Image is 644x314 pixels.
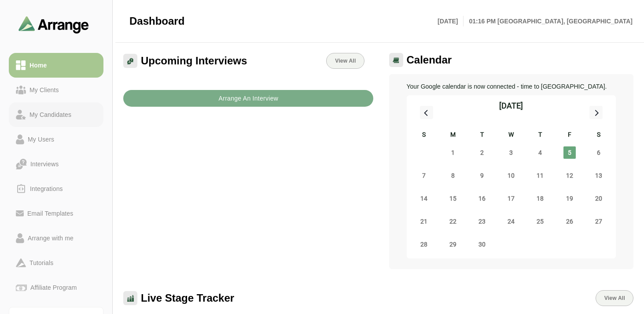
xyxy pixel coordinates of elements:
[534,192,546,205] span: Thursday, September 18, 2025
[123,90,373,107] button: Arrange An Interview
[18,16,89,33] img: arrangeai-name-small-logo.4d2b8aee.svg
[407,81,616,92] p: Your Google calendar is now connected - time to [GEOGRAPHIC_DATA].
[563,215,576,228] span: Friday, September 26, 2025
[9,152,103,176] a: Interviews
[534,215,546,228] span: Thursday, September 25, 2025
[26,183,66,194] div: Integrations
[438,130,467,141] div: M
[464,16,633,26] p: 01:16 PM [GEOGRAPHIC_DATA], [GEOGRAPHIC_DATA]
[418,215,430,228] span: Sunday, September 21, 2025
[9,226,103,250] a: Arrange with me
[9,53,103,78] a: Home
[9,176,103,201] a: Integrations
[534,146,546,159] span: Thursday, September 4, 2025
[24,208,77,219] div: Email Templates
[497,130,526,141] div: W
[505,146,517,159] span: Wednesday, September 3, 2025
[447,169,459,182] span: Monday, September 8, 2025
[26,258,57,268] div: Tutorials
[24,134,58,145] div: My Users
[407,53,452,67] span: Calendar
[505,215,517,228] span: Wednesday, September 24, 2025
[141,292,234,305] span: Live Stage Tracker
[555,130,584,141] div: F
[141,54,247,67] span: Upcoming Interviews
[563,146,576,159] span: Friday, September 5, 2025
[438,16,464,26] p: [DATE]
[27,282,80,293] div: Affiliate Program
[505,192,517,205] span: Wednesday, September 17, 2025
[592,215,605,228] span: Saturday, September 27, 2025
[584,130,613,141] div: S
[418,238,430,250] span: Sunday, September 28, 2025
[476,192,488,205] span: Tuesday, September 16, 2025
[505,169,517,182] span: Wednesday, September 10, 2025
[526,130,555,141] div: T
[26,60,50,71] div: Home
[418,169,430,182] span: Sunday, September 7, 2025
[476,169,488,182] span: Tuesday, September 9, 2025
[418,192,430,205] span: Sunday, September 14, 2025
[26,109,75,120] div: My Candidates
[9,127,103,152] a: My Users
[604,295,625,301] span: View All
[27,159,62,169] div: Interviews
[563,192,576,205] span: Friday, September 19, 2025
[592,146,605,159] span: Saturday, September 6, 2025
[476,146,488,159] span: Tuesday, September 2, 2025
[9,250,103,275] a: Tutorials
[592,192,605,205] span: Saturday, September 20, 2025
[467,130,497,141] div: T
[24,233,77,243] div: Arrange with me
[9,201,103,226] a: Email Templates
[534,169,546,182] span: Thursday, September 11, 2025
[563,169,576,182] span: Friday, September 12, 2025
[26,85,63,95] div: My Clients
[447,146,459,159] span: Monday, September 1, 2025
[9,275,103,300] a: Affiliate Program
[592,169,605,182] span: Saturday, September 13, 2025
[9,102,103,127] a: My Candidates
[9,78,103,102] a: My Clients
[409,130,438,141] div: S
[447,238,459,250] span: Monday, September 29, 2025
[499,100,523,112] div: [DATE]
[129,15,184,28] span: Dashboard
[335,58,356,64] span: View All
[447,215,459,228] span: Monday, September 22, 2025
[326,53,364,69] a: View All
[218,90,278,107] b: Arrange An Interview
[476,238,488,250] span: Tuesday, September 30, 2025
[447,192,459,205] span: Monday, September 15, 2025
[596,290,633,306] button: View All
[476,215,488,228] span: Tuesday, September 23, 2025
